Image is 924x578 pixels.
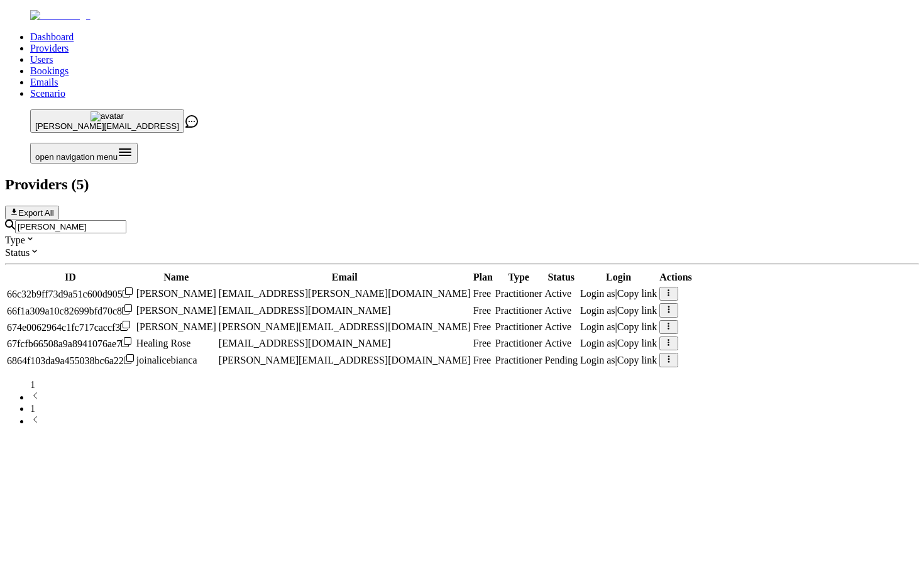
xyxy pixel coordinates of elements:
a: Scenario [30,88,65,99]
div: Pending [545,355,578,366]
th: Email [218,271,471,284]
th: Type [495,271,543,284]
th: Actions [659,271,693,284]
th: ID [6,271,135,284]
div: Active [545,321,578,333]
img: Fluum Logo [30,10,91,21]
a: Providers [30,43,69,53]
div: | [580,338,657,349]
span: [PERSON_NAME][EMAIL_ADDRESS][DOMAIN_NAME] [219,321,471,332]
div: Click to copy [7,287,134,300]
div: | [580,321,657,333]
button: Open menu [30,143,138,164]
div: Active [545,288,578,299]
span: [PERSON_NAME] [136,305,216,316]
span: Login as [580,305,615,316]
span: Copy link [617,288,657,299]
div: Click to copy [7,337,134,350]
span: [PERSON_NAME] [136,288,216,299]
div: Active [545,338,578,349]
div: Active [545,305,578,316]
span: Free [473,305,491,316]
nav: pagination navigation [5,379,919,427]
span: 1 [30,379,35,390]
span: Free [473,321,491,332]
input: Search by email or name [15,220,126,233]
div: Click to copy [7,304,134,317]
div: | [580,288,657,299]
a: Emails [30,77,58,87]
span: validated [495,321,542,332]
span: Login as [580,338,615,348]
span: Copy link [617,338,657,348]
div: Type [5,233,919,246]
span: Healing Rose [136,338,191,348]
span: pending [495,355,542,365]
span: [EMAIL_ADDRESS][DOMAIN_NAME] [219,305,391,316]
button: avatar[PERSON_NAME][EMAIL_ADDRESS] [30,109,184,133]
span: validated [495,305,542,316]
div: Status [5,246,919,258]
span: Free [473,355,491,365]
div: Click to copy [7,354,134,367]
span: Copy link [617,321,657,332]
div: | [580,355,657,366]
a: Dashboard [30,31,74,42]
li: pagination item 1 active [30,403,919,414]
a: Users [30,54,53,65]
a: Bookings [30,65,69,76]
span: Login as [580,355,615,365]
th: Status [544,271,578,284]
div: | [580,305,657,316]
span: Free [473,288,491,299]
th: Login [580,271,657,284]
span: [PERSON_NAME][EMAIL_ADDRESS][DOMAIN_NAME] [219,355,471,365]
span: Free [473,338,491,348]
span: [PERSON_NAME] [136,321,216,332]
span: Login as [580,288,615,299]
span: [EMAIL_ADDRESS][DOMAIN_NAME] [219,338,391,348]
button: Export All [5,206,59,220]
img: avatar [91,111,124,121]
th: Plan [473,271,493,284]
div: Click to copy [7,321,134,333]
th: Name [136,271,217,284]
span: Copy link [617,355,657,365]
li: next page button [30,414,919,427]
span: open navigation menu [35,152,118,162]
span: validated [495,288,542,299]
span: Copy link [617,305,657,316]
span: validated [495,338,542,348]
span: Login as [580,321,615,332]
span: [EMAIL_ADDRESS][PERSON_NAME][DOMAIN_NAME] [219,288,471,299]
span: [PERSON_NAME][EMAIL_ADDRESS] [35,121,179,131]
span: joinalicebianca [136,355,197,365]
h2: Providers ( 5 ) [5,176,919,193]
li: previous page button [30,391,919,403]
